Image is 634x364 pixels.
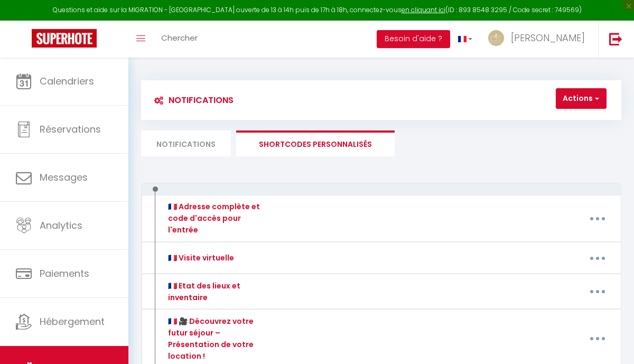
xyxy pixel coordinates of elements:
div: 🇫🇷 Visite virtuelle [165,252,234,264]
a: en cliquant ici [402,5,445,14]
span: Messages [40,171,88,184]
li: Notifications [141,130,231,156]
span: Paiements [40,267,89,280]
span: Réservations [40,123,101,136]
iframe: LiveChat chat widget [590,320,634,364]
span: Calendriers [40,74,94,88]
img: logout [609,32,622,45]
span: Hébergement [40,315,105,328]
img: Super Booking [32,29,97,48]
span: Analytics [40,219,82,232]
span: Chercher [161,32,198,43]
button: Actions [556,88,607,109]
h3: Notifications [149,88,234,112]
li: SHORTCODES PERSONNALISÉS [236,130,395,156]
a: Chercher [153,21,206,58]
div: 🇫🇷 Adresse complète et code d'accès pour l'entrée [165,201,267,236]
button: Besoin d'aide ? [377,30,450,48]
img: ... [488,30,504,46]
div: 🇫🇷 Etat des lieux et inventaire [165,280,267,303]
div: 🇫🇷 🎥 Découvrez votre futur séjour – Présentation de votre location ! [165,315,267,362]
span: [PERSON_NAME] [511,31,585,44]
a: ... [PERSON_NAME] [480,21,598,58]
